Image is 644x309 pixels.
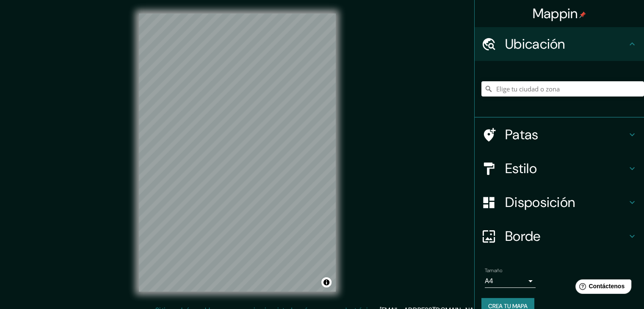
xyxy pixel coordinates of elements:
font: Tamaño [485,267,502,274]
div: Patas [475,118,644,152]
div: Ubicación [475,27,644,61]
img: pin-icon.png [579,11,586,18]
iframe: Lanzador de widgets de ayuda [569,276,635,300]
font: A4 [485,276,493,285]
font: Patas [505,126,539,143]
div: Estilo [475,152,644,185]
font: Disposición [505,193,575,211]
input: Elige tu ciudad o zona [481,81,644,97]
button: Activar o desactivar atribución [321,277,332,287]
div: Disposición [475,185,644,219]
canvas: Mapa [139,14,336,292]
div: Borde [475,219,644,253]
font: Borde [505,227,541,245]
div: A4 [485,274,536,288]
font: Estilo [505,160,537,177]
font: Mappin [533,5,578,22]
font: Ubicación [505,35,565,53]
